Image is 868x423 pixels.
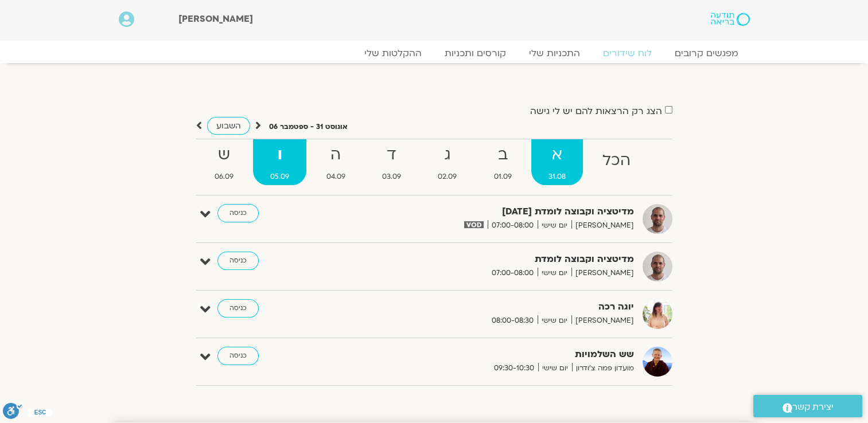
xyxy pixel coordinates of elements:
a: ה04.09 [309,139,362,185]
strong: א [531,142,583,168]
p: אוגוסט 31 - ספטמבר 06 [269,121,348,133]
span: 31.08 [531,171,583,183]
span: 01.09 [476,171,528,183]
label: הצג רק הרצאות להם יש לי גישה [530,106,662,116]
a: ההקלטות שלי [353,48,433,59]
strong: ב [476,142,528,168]
strong: מדיטציה וקבוצה לומדת [DATE] [353,204,634,220]
span: 07:00-08:00 [488,220,538,232]
a: ב01.09 [476,139,528,185]
a: השבוע [207,117,250,135]
span: 07:00-08:00 [488,267,538,279]
span: [PERSON_NAME] [571,267,634,279]
span: יום שישי [538,267,571,279]
span: מועדון פמה צ'ודרון [572,362,634,374]
a: לוח שידורים [591,48,663,59]
strong: הכל [585,148,648,174]
span: [PERSON_NAME] [178,13,253,25]
strong: מדיטציה וקבוצה לומדת [353,252,634,267]
a: הכל [585,139,648,185]
span: 06.09 [197,171,251,183]
span: 09:30-10:30 [490,362,538,374]
a: קורסים ותכניות [433,48,517,59]
a: ג02.09 [421,139,474,185]
span: יום שישי [538,220,571,232]
a: כניסה [217,299,259,318]
strong: ה [309,142,362,168]
span: 03.09 [365,171,418,183]
strong: ש [197,142,251,168]
a: ש06.09 [197,139,251,185]
a: התכניות שלי [517,48,591,59]
span: 04.09 [309,171,362,183]
span: 02.09 [421,171,474,183]
a: ד03.09 [365,139,418,185]
a: כניסה [217,347,259,365]
a: יצירת קשר [753,395,862,417]
span: 05.09 [253,171,306,183]
span: יום שישי [538,362,572,374]
span: [PERSON_NAME] [571,220,634,232]
a: ו05.09 [253,139,306,185]
a: כניסה [217,204,259,222]
span: יום שישי [538,315,571,327]
span: השבוע [216,120,241,131]
a: מפגשים קרובים [663,48,750,59]
span: [PERSON_NAME] [571,315,634,327]
img: vodicon [464,221,483,228]
nav: Menu [119,48,750,59]
strong: ו [253,142,306,168]
a: כניסה [217,252,259,270]
strong: יוגה רכה [353,299,634,315]
span: יצירת קשר [792,399,834,415]
span: 08:00-08:30 [488,315,538,327]
a: א31.08 [531,139,583,185]
strong: שש השלמויות [353,347,634,362]
strong: ד [365,142,418,168]
strong: ג [421,142,474,168]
